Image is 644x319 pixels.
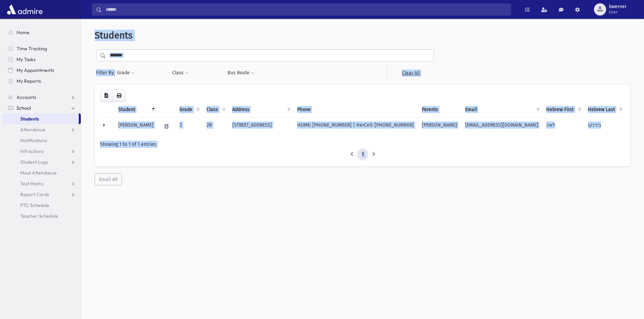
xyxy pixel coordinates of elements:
[20,191,49,197] span: Report Cards
[3,167,81,178] a: Meal Attendance
[20,202,49,208] span: PTC Schedule
[20,213,58,219] span: Teacher Schedule
[418,117,461,135] td: [PERSON_NAME]
[20,127,45,133] span: Attendance
[228,117,293,135] td: [STREET_ADDRESS]
[293,102,418,117] th: Phone
[609,4,626,9] span: bwerner
[102,3,511,16] input: Search
[3,54,81,65] a: My Tasks
[387,67,434,79] a: Clear All
[202,102,228,117] th: Class: activate to sort column ascending
[17,67,54,73] span: My Appointments
[20,116,39,122] span: Students
[3,65,81,76] a: My Appointments
[5,3,44,16] img: AdmirePro
[461,117,542,135] td: [EMAIL_ADDRESS][DOMAIN_NAME]
[3,103,81,113] a: School
[227,67,255,79] button: Bus Route
[96,69,117,76] span: Filter By
[542,102,584,117] th: Hebrew First: activate to sort column ascending
[461,102,542,117] th: Email: activate to sort column ascending
[17,94,36,100] span: Accounts
[609,9,626,15] span: User
[3,178,81,189] a: Test Marks
[3,92,81,103] a: Accounts
[17,46,47,52] span: Time Tracking
[3,146,81,157] a: Infractions
[3,113,79,124] a: Students
[228,102,293,117] th: Address: activate to sort column ascending
[293,117,418,135] td: HOME: [PHONE_NUMBER] | HerCell: [PHONE_NUMBER]
[3,157,81,167] a: Student Logs
[3,124,81,135] a: Attendance
[100,90,113,102] button: CSV
[114,117,158,135] td: [PERSON_NAME]
[175,102,202,117] th: Grade: activate to sort column ascending
[20,159,48,165] span: Student Logs
[20,137,47,143] span: Notifications
[3,43,81,54] a: Time Tracking
[112,90,126,102] button: Print
[95,173,122,185] button: Email All
[418,102,461,117] th: Parents
[17,105,31,111] span: School
[3,211,81,221] a: Teacher Schedule
[172,67,189,79] button: Class
[175,117,202,135] td: 2
[20,170,57,176] span: Meal Attendance
[17,56,35,62] span: My Tasks
[95,30,133,41] span: Students
[17,29,29,35] span: Home
[3,200,81,211] a: PTC Schedule
[114,102,158,117] th: Student: activate to sort column descending
[117,67,135,79] button: Grade
[584,117,625,135] td: בידנקו
[20,181,43,187] span: Test Marks
[584,102,625,117] th: Hebrew Last: activate to sort column ascending
[100,141,625,148] div: Showing 1 to 1 of 1 entries
[3,135,81,146] a: Notifications
[17,78,41,84] span: My Reports
[542,117,584,135] td: לאה
[3,189,81,200] a: Report Cards
[3,27,81,38] a: Home
[3,76,81,86] a: My Reports
[357,149,368,161] a: 1
[20,148,44,154] span: Infractions
[202,117,228,135] td: 2B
